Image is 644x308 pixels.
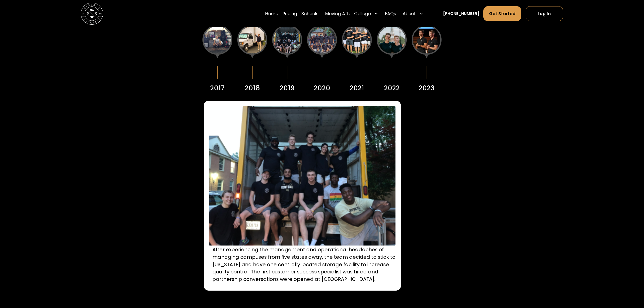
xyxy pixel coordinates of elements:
[526,6,563,21] a: Log In
[443,11,479,16] a: [PHONE_NUMBER]
[400,6,425,21] div: About
[325,10,371,17] div: Moving After College
[301,6,319,21] a: Schools
[384,83,400,93] div: 2022
[245,83,260,93] div: 2018
[419,83,435,93] div: 2023
[212,246,400,283] p: After experiencing the management and operational headaches of managing campuses from five states...
[210,83,225,93] div: 2017
[403,10,416,17] div: About
[350,83,364,93] div: 2021
[314,83,330,93] div: 2020
[323,6,381,21] div: Moving After College
[283,6,297,21] a: Pricing
[265,6,278,21] a: Home
[483,6,521,21] a: Get Started
[385,6,396,21] a: FAQs
[81,3,103,25] img: Storage Scholars main logo
[280,83,295,93] div: 2019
